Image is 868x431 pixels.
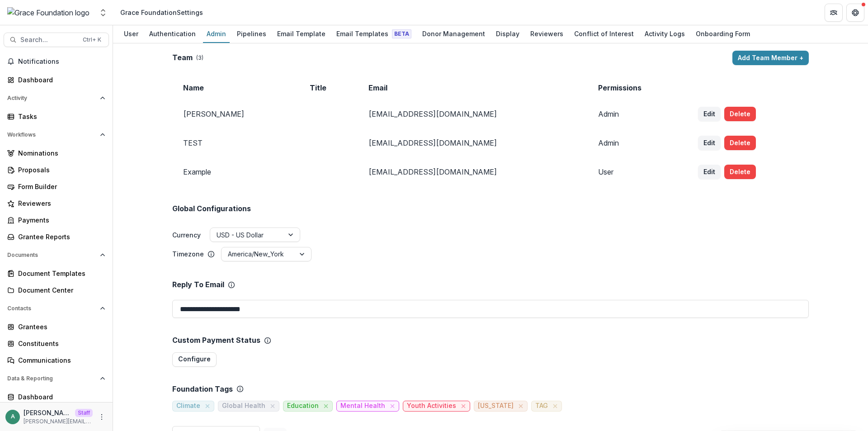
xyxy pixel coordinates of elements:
[4,266,109,281] a: Document Templates
[392,29,411,38] span: Beta
[117,6,207,19] nav: breadcrumb
[4,319,109,334] a: Grantees
[587,128,687,157] td: Admin
[698,165,721,179] button: Edit
[7,132,96,138] span: Workflows
[203,25,230,43] a: Admin
[176,402,200,410] span: Climate
[825,4,843,22] button: Partners
[724,165,756,179] button: Delete
[18,58,105,66] span: Notifications
[698,136,721,150] button: Edit
[172,157,299,186] td: Example
[18,392,102,402] div: Dashboard
[4,179,109,194] a: Form Builder
[732,51,809,65] button: Add Team Member +
[274,25,329,43] a: Email Template
[18,148,102,158] div: Nominations
[571,25,637,43] a: Conflict of Interest
[268,402,277,411] button: close
[587,99,687,128] td: Admin
[535,402,548,410] span: TAG
[333,27,415,40] div: Email Templates
[692,25,754,43] a: Onboarding Form
[4,353,109,368] a: Communications
[358,128,587,157] td: [EMAIL_ADDRESS][DOMAIN_NAME]
[419,27,489,40] div: Donor Management
[4,162,109,177] a: Proposals
[120,27,142,40] div: User
[172,230,201,240] label: Currency
[18,285,102,295] div: Document Center
[4,54,109,69] button: Notifications
[4,301,109,316] button: Open Contacts
[641,27,689,40] div: Activity Logs
[587,157,687,186] td: User
[527,27,567,40] div: Reviewers
[172,352,217,367] button: Configure
[4,33,109,47] button: Search...
[11,414,15,420] div: anveet@trytemelio.com
[724,107,756,121] button: Delete
[7,95,96,101] span: Activity
[18,322,102,332] div: Grantees
[4,128,109,142] button: Open Workflows
[4,248,109,262] button: Open Documents
[18,112,102,121] div: Tasks
[18,232,102,242] div: Grantee Reports
[4,91,109,105] button: Open Activity
[20,36,77,44] span: Search...
[4,196,109,211] a: Reviewers
[698,107,721,121] button: Edit
[203,402,212,411] button: close
[172,99,299,128] td: [PERSON_NAME]
[358,99,587,128] td: [EMAIL_ADDRESS][DOMAIN_NAME]
[24,417,93,426] p: [PERSON_NAME][EMAIL_ADDRESS][DOMAIN_NAME]
[4,389,109,404] a: Dashboard
[18,165,102,175] div: Proposals
[120,8,203,17] div: Grace Foundation Settings
[4,109,109,124] a: Tasks
[24,408,71,417] p: [PERSON_NAME][EMAIL_ADDRESS][DOMAIN_NAME]
[18,199,102,208] div: Reviewers
[7,375,96,382] span: Data & Reporting
[146,25,199,43] a: Authentication
[4,213,109,227] a: Payments
[7,7,90,18] img: Grace Foundation logo
[172,385,233,393] p: Foundation Tags
[287,402,319,410] span: Education
[419,25,489,43] a: Donor Management
[724,136,756,150] button: Delete
[196,54,203,62] p: ( 3 )
[4,146,109,161] a: Nominations
[846,4,864,22] button: Get Help
[492,27,523,40] div: Display
[388,402,397,411] button: close
[146,27,199,40] div: Authentication
[7,252,96,258] span: Documents
[459,402,468,411] button: close
[274,27,329,40] div: Email Template
[120,25,142,43] a: User
[7,305,96,312] span: Contacts
[4,371,109,386] button: Open Data & Reporting
[358,157,587,186] td: [EMAIL_ADDRESS][DOMAIN_NAME]
[551,402,560,411] button: close
[233,27,270,40] div: Pipelines
[18,339,102,348] div: Constituents
[692,27,754,40] div: Onboarding Form
[203,27,230,40] div: Admin
[587,76,687,99] td: Permissions
[18,355,102,365] div: Communications
[172,336,260,345] p: Custom Payment Status
[75,409,93,417] p: Staff
[18,182,102,191] div: Form Builder
[172,249,204,259] p: Timezone
[97,4,109,22] button: Open entity switcher
[4,336,109,351] a: Constituents
[172,128,299,157] td: TEST
[333,25,415,43] a: Email Templates Beta
[4,72,109,87] a: Dashboard
[172,280,224,289] p: Reply To Email
[527,25,567,43] a: Reviewers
